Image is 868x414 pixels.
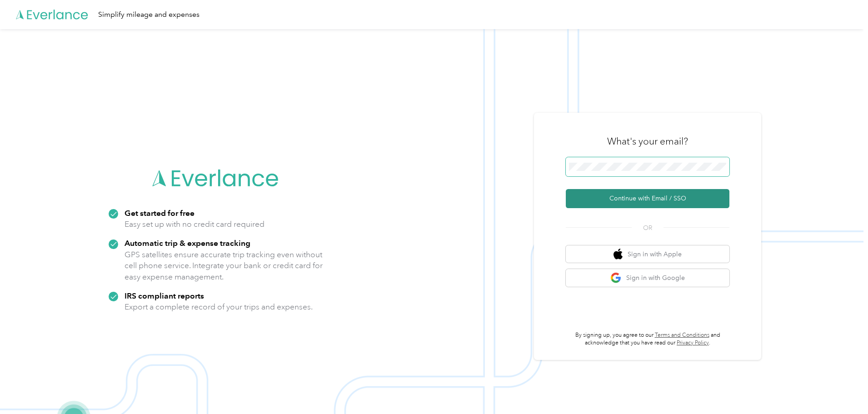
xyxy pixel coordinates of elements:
[610,272,622,284] img: google logo
[566,245,729,263] button: apple logoSign in with Apple
[125,301,313,313] p: Export a complete record of your trips and expenses.
[655,332,709,339] a: Terms and Conditions
[607,135,688,148] h3: What's your email?
[566,331,729,347] p: By signing up, you agree to our and acknowledge that you have read our .
[125,291,204,300] strong: IRS compliant reports
[125,238,250,248] strong: Automatic trip & expense tracking
[125,208,195,218] strong: Get started for free
[614,249,623,260] img: apple logo
[125,249,323,283] p: GPS satellites ensure accurate trip tracking even without cell phone service. Integrate your bank...
[566,189,729,208] button: Continue with Email / SSO
[677,339,709,346] a: Privacy Policy
[632,223,663,233] span: OR
[98,9,200,20] div: Simplify mileage and expenses
[566,269,729,287] button: google logoSign in with Google
[125,219,264,230] p: Easy set up with no credit card required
